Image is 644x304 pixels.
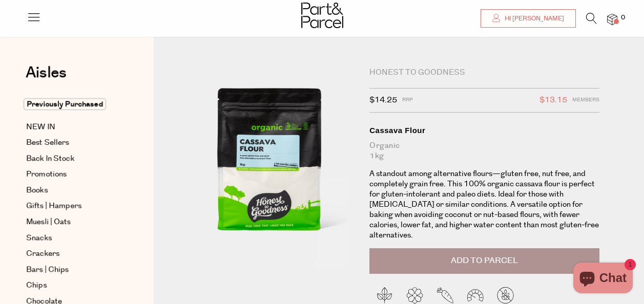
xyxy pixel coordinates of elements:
[26,216,71,228] span: Muesli | Oats
[26,200,81,212] span: Gifts | Hampers
[402,94,413,107] span: RRP
[26,61,67,84] span: Aisles
[369,141,599,161] div: Organic 1kg
[26,137,69,149] span: Best Sellers
[369,94,397,107] span: $14.25
[607,14,617,25] a: 0
[369,248,599,274] button: Add to Parcel
[26,121,119,133] a: NEW IN
[26,248,59,260] span: Crackers
[570,263,636,296] inbox-online-store-chat: Shopify online store chat
[26,200,119,212] a: Gifts | Hampers
[26,168,67,181] span: Promotions
[369,169,599,241] p: A standout among alternative flours—gluten free, nut free, and completely grain free. This 100% o...
[26,121,55,133] span: NEW IN
[26,279,47,292] span: Chips
[618,13,628,23] span: 0
[26,264,69,276] span: Bars | Chips
[26,98,119,111] a: Previously Purchased
[26,153,74,165] span: Back In Stock
[26,168,119,181] a: Promotions
[26,264,119,276] a: Bars | Chips
[301,3,343,28] img: Part&Parcel
[26,279,119,292] a: Chips
[26,232,52,244] span: Snacks
[481,9,576,28] a: Hi [PERSON_NAME]
[26,184,119,197] a: Books
[539,94,567,107] span: $13.15
[369,68,599,78] div: Honest to Goodness
[26,184,48,197] span: Books
[502,14,564,23] span: Hi [PERSON_NAME]
[572,94,599,107] span: Members
[26,216,119,228] a: Muesli | Oats
[26,153,119,165] a: Back In Stock
[451,255,518,267] span: Add to Parcel
[26,232,119,244] a: Snacks
[26,248,119,260] a: Crackers
[369,125,599,136] div: Cassava Flour
[24,98,106,110] span: Previously Purchased
[26,65,67,91] a: Aisles
[26,137,119,149] a: Best Sellers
